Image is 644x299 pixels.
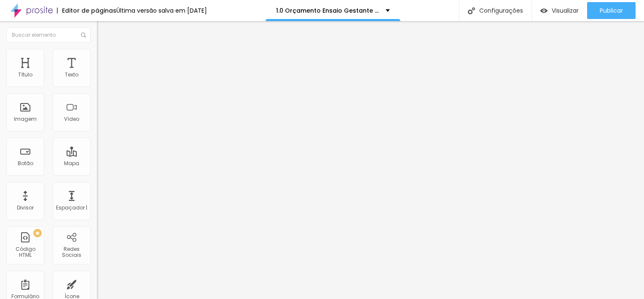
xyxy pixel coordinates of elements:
[540,7,547,14] img: view-1.svg
[81,33,86,38] img: Ícone
[97,21,644,299] iframe: Editor
[532,2,587,19] button: Visualizar
[57,8,116,14] div: Editor de páginas
[56,205,87,211] div: Espaçador |
[479,8,523,14] font: Configurações
[55,246,88,258] div: Redes Sociais
[600,7,623,14] span: Publicar
[8,246,42,258] div: Código HTML
[18,160,33,166] div: Botão
[65,72,78,78] div: Texto
[587,2,636,19] button: Publicar
[552,7,579,14] span: Visualizar
[17,205,34,211] div: Divisor
[18,72,32,78] div: Título
[64,116,79,122] div: Vídeo
[468,7,475,14] img: Ícone
[14,116,37,122] div: Imagem
[64,160,79,166] div: Mapa
[276,8,379,14] p: 1.0 Orçamento Ensaio Gestante 2025
[116,8,207,14] div: Última versão salva em [DATE]
[6,27,91,43] input: Buscar elemento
